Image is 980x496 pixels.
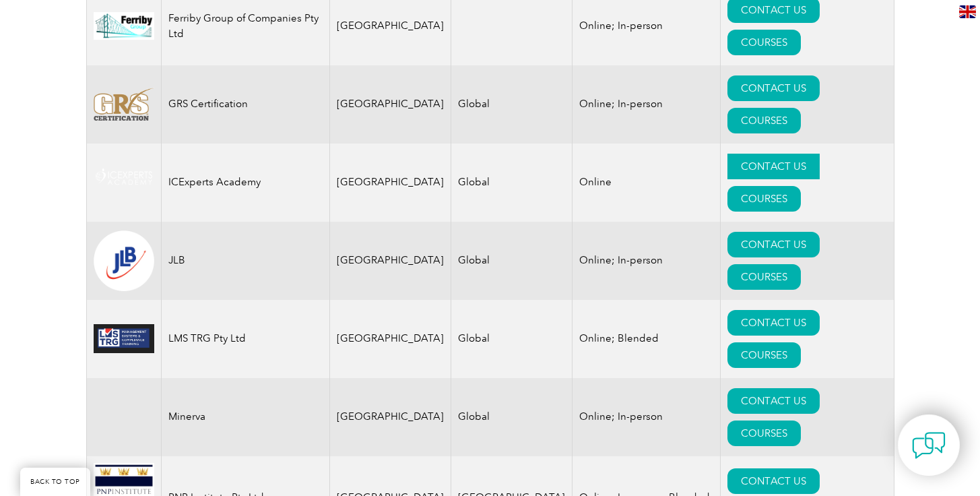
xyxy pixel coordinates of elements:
[94,166,154,199] img: 2bff5172-5738-eb11-a813-000d3a79722d-logo.png
[727,388,820,414] a: CONTACT US
[727,186,801,212] a: COURSES
[161,300,329,378] td: LMS TRG Pty Ltd
[727,421,801,446] a: COURSES
[451,65,572,144] td: Global
[94,12,154,40] img: 52661cd0-8de2-ef11-be1f-002248955c5a-logo.jpg
[329,378,451,456] td: [GEOGRAPHIC_DATA]
[451,222,572,300] td: Global
[94,88,154,121] img: 7f517d0d-f5a0-ea11-a812-000d3ae11abd%20-logo.png
[572,222,720,300] td: Online; In-person
[451,300,572,378] td: Global
[727,310,820,336] a: CONTACT US
[94,324,154,353] img: c485e4a1-833a-eb11-a813-0022481469da-logo.jpg
[572,378,720,456] td: Online; In-person
[329,300,451,378] td: [GEOGRAPHIC_DATA]
[20,468,90,496] a: BACK TO TOP
[727,154,820,179] a: CONTACT US
[161,222,329,300] td: JLB
[329,65,451,144] td: [GEOGRAPHIC_DATA]
[451,144,572,222] td: Global
[727,264,801,290] a: COURSES
[727,232,820,257] a: CONTACT US
[727,30,801,55] a: COURSES
[329,222,451,300] td: [GEOGRAPHIC_DATA]
[572,300,720,378] td: Online; Blended
[451,378,572,456] td: Global
[572,65,720,144] td: Online; In-person
[329,144,451,222] td: [GEOGRAPHIC_DATA]
[572,144,720,222] td: Online
[161,378,329,456] td: Minerva
[727,108,801,133] a: COURSES
[727,342,801,368] a: COURSES
[727,468,820,494] a: CONTACT US
[959,5,976,18] img: en
[161,65,329,144] td: GRS Certification
[161,144,329,222] td: ICExperts Academy
[94,230,154,291] img: fd2924ac-d9bc-ea11-a814-000d3a79823d-logo.png
[727,75,820,101] a: CONTACT US
[912,429,946,462] img: contact-chat.png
